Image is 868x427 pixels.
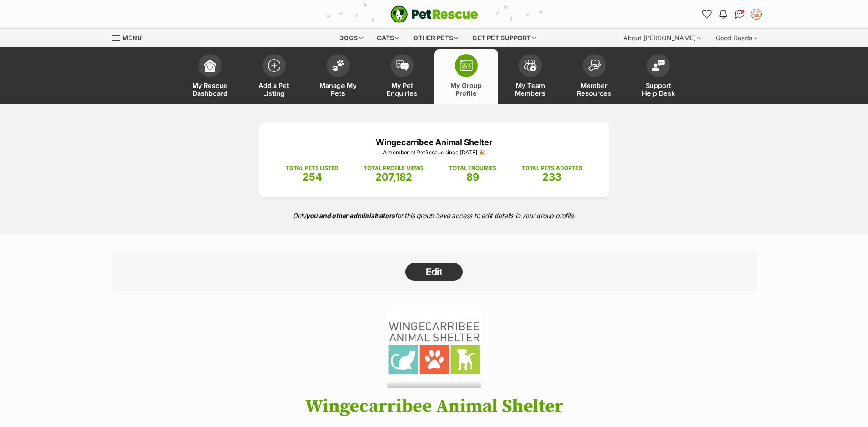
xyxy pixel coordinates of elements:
[112,29,148,45] a: Menu
[522,164,582,172] p: TOTAL PETS ADOPTED
[242,49,306,104] a: Add a Pet Listing
[524,60,537,71] img: team-members-icon-5396bd8760b3fe7c0b43da4ab00e1e3bb1a5d9ba89233759b79545d2d3fc5d0d.svg
[375,171,412,183] span: 207,182
[253,82,295,97] span: Add a Pet Listing
[716,7,731,22] button: Notifications
[466,171,479,183] span: 89
[306,212,395,219] strong: you and other administrators
[510,82,551,97] span: My Team Members
[332,60,345,71] img: manage-my-pets-icon-02211641906a0b7f246fdf0571729dbe1e7629f14944591b6c1af311fb30b64b.svg
[709,29,764,47] div: Good Reads
[122,34,142,42] span: Menu
[617,29,707,47] div: About [PERSON_NAME]
[460,60,473,71] img: group-profile-icon-3fa3cf56718a62981997c0bc7e787c4b2cf8bcc04b72c1350f741eb67cf2f40e.svg
[498,49,562,104] a: My Team Members
[204,59,216,72] img: dashboard-icon-eb2f2d2d3e046f16d808141f083e7271f6b2e854fb5c12c21221c1fb7104beca.svg
[719,10,727,19] img: notifications-46538b983faf8c2785f20acdc204bb7945ddae34d4c08c2a6579f10ce5e182be.svg
[466,29,542,47] div: Get pet support
[189,82,231,97] span: My Rescue Dashboard
[390,5,478,23] img: logo-e224e6f780fb5917bec1dbf3a21bbac754714ae5b6737aabdf751b685950b380.svg
[178,49,242,104] a: My Rescue Dashboard
[364,164,424,172] p: TOTAL PROFILE VIEWS
[306,49,370,104] a: Manage My Pets
[382,310,486,388] img: Wingecarribee Animal Shelter
[542,171,561,183] span: 233
[371,29,405,47] div: Cats
[405,263,463,281] a: Edit
[700,7,764,22] ul: Account quick links
[446,82,487,97] span: My Group Profile
[390,5,478,23] a: PetRescue
[733,7,747,22] a: Conversations
[588,59,601,71] img: member-resources-icon-8e73f808a243e03378d46382f2149f9095a855e16c252ad45f914b54edf8863c.svg
[638,82,679,97] span: Support Help Desk
[700,7,714,22] a: Favourites
[752,10,761,19] img: Wingecarribee Animal shelter profile pic
[273,148,595,157] p: A member of PetRescue since [DATE] 🎉
[562,49,626,104] a: Member Resources
[407,29,464,47] div: Other pets
[318,82,359,97] span: Manage My Pets
[652,60,665,71] img: help-desk-icon-fdf02630f3aa405de69fd3d07c3f3aa587a6932b1a1747fa1d2bba05be0121f9.svg
[273,136,595,148] p: Wingecarribee Animal Shelter
[98,396,771,416] h1: Wingecarribee Animal Shelter
[382,82,423,97] span: My Pet Enquiries
[370,49,434,104] a: My Pet Enquiries
[749,7,764,22] button: My account
[449,164,496,172] p: TOTAL ENQUIRIES
[333,29,369,47] div: Dogs
[302,171,322,183] span: 254
[434,49,498,104] a: My Group Profile
[626,49,690,104] a: Support Help Desk
[735,10,744,19] img: chat-41dd97257d64d25036548639549fe6c8038ab92f7586957e7f3b1b290dea8141.svg
[286,164,339,172] p: TOTAL PETS LISTED
[574,82,615,97] span: Member Resources
[268,59,280,72] img: add-pet-listing-icon-0afa8454b4691262ce3f59096e99ab1cd57d4a30225e0717b998d2c9b9846f56.svg
[396,60,409,71] img: pet-enquiries-icon-7e3ad2cf08bfb03b45e93fb7055b45f3efa6380592205ae92323e6603595dc1f.svg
